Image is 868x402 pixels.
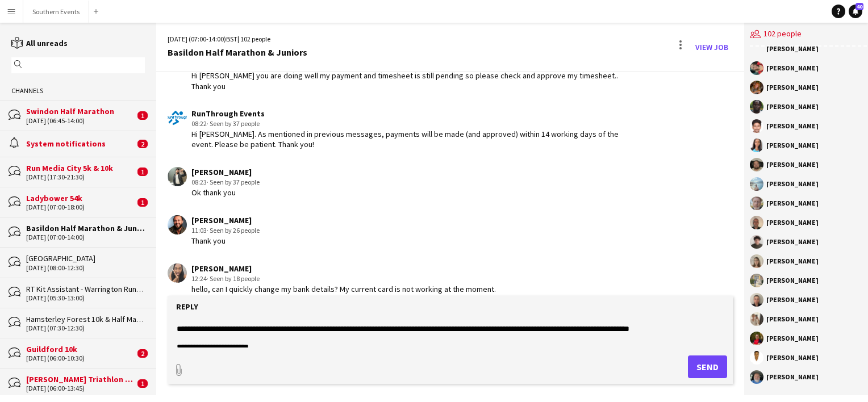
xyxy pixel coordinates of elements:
[766,161,819,168] div: [PERSON_NAME]
[207,119,260,128] span: · Seen by 37 people
[168,47,307,57] div: Basildon Half Marathon & Juniors
[766,374,819,380] div: [PERSON_NAME]
[191,236,260,246] div: Thank you
[191,187,260,198] div: Ok thank you
[137,167,148,176] span: 1
[26,374,135,384] div: [PERSON_NAME] Triathlon + Run
[26,106,135,116] div: Swindon Half Marathon
[176,301,198,312] label: Reply
[26,284,145,294] div: RT Kit Assistant - Warrington Running Festival
[137,379,148,388] span: 1
[26,264,145,272] div: [DATE] (08:00-12:30)
[766,142,819,149] div: [PERSON_NAME]
[191,215,260,225] div: [PERSON_NAME]
[856,3,863,10] span: 40
[26,193,135,203] div: Ladybower 54k
[26,203,135,211] div: [DATE] (07:00-18:00)
[191,129,638,149] div: Hi [PERSON_NAME]. As mentioned in previous messages, payments will be made (and approved) within ...
[688,355,727,378] button: Send
[26,173,135,181] div: [DATE] (17:30-21:30)
[766,103,819,110] div: [PERSON_NAME]
[191,177,260,187] div: 08:23
[26,344,135,354] div: Guildford 10k
[766,277,819,284] div: [PERSON_NAME]
[766,84,819,91] div: [PERSON_NAME]
[168,34,307,44] div: [DATE] (07:00-14:00) | 102 people
[191,274,496,284] div: 12:24
[766,316,819,323] div: [PERSON_NAME]
[849,5,862,18] a: 40
[226,35,237,43] span: BST
[766,258,819,265] div: [PERSON_NAME]
[26,354,135,362] div: [DATE] (06:00-10:30)
[191,108,638,119] div: RunThrough Events
[207,274,260,283] span: · Seen by 18 people
[26,223,145,233] div: Basildon Half Marathon & Juniors
[766,219,819,226] div: [PERSON_NAME]
[137,111,148,120] span: 1
[766,65,819,72] div: [PERSON_NAME]
[766,354,819,361] div: [PERSON_NAME]
[191,167,260,177] div: [PERSON_NAME]
[26,314,145,324] div: Hamsterley Forest 10k & Half Marathon
[750,23,867,47] div: 102 people
[766,45,819,52] div: [PERSON_NAME]
[26,384,135,392] div: [DATE] (06:00-13:45)
[26,117,135,125] div: [DATE] (06:45-14:00)
[23,1,89,23] button: Southern Events
[766,200,819,207] div: [PERSON_NAME]
[766,296,819,303] div: [PERSON_NAME]
[766,335,819,342] div: [PERSON_NAME]
[191,70,618,91] div: Hi [PERSON_NAME] you are doing well my payment and timesheet is still pending so please check and...
[207,178,260,186] span: · Seen by 37 people
[26,139,135,149] div: System notifications
[26,233,145,241] div: [DATE] (07:00-14:00)
[11,38,68,48] a: All unreads
[766,123,819,129] div: [PERSON_NAME]
[137,198,148,207] span: 1
[207,226,260,235] span: · Seen by 26 people
[191,225,260,236] div: 11:03
[26,324,145,332] div: [DATE] (07:30-12:30)
[26,294,145,302] div: [DATE] (05:30-13:00)
[137,140,148,148] span: 2
[191,119,638,129] div: 08:22
[191,263,496,274] div: [PERSON_NAME]
[691,38,733,56] a: View Job
[191,284,496,294] div: hello, can I quickly change my bank details? My current card is not working at the moment.
[766,238,819,245] div: [PERSON_NAME]
[26,253,145,263] div: [GEOGRAPHIC_DATA]
[26,163,135,173] div: Run Media City 5k & 10k
[766,181,819,187] div: [PERSON_NAME]
[137,349,148,358] span: 2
